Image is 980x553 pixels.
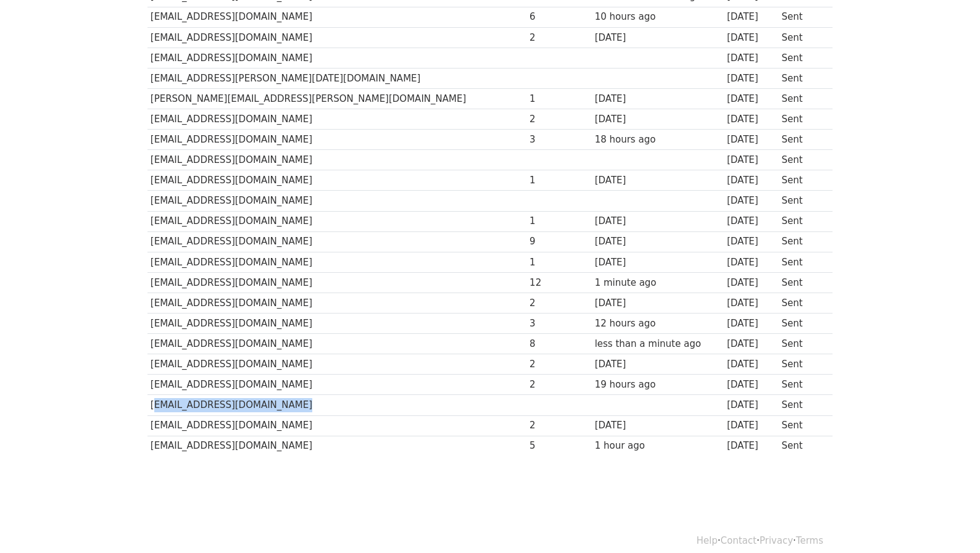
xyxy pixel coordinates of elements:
td: Sent [779,27,826,48]
div: 2 [529,296,589,310]
div: [DATE] [727,398,776,412]
div: 10 hours ago [595,10,721,24]
div: [DATE] [727,72,776,86]
td: [EMAIL_ADDRESS][DOMAIN_NAME] [147,314,526,334]
td: [EMAIL_ADDRESS][DOMAIN_NAME] [147,150,526,170]
div: [DATE] [595,112,721,127]
td: Sent [779,436,826,456]
div: [DATE] [727,439,776,453]
div: less than a minute ago [595,337,721,351]
td: [EMAIL_ADDRESS][DOMAIN_NAME] [147,334,526,354]
td: [EMAIL_ADDRESS][DOMAIN_NAME] [147,170,526,191]
div: [DATE] [727,235,776,249]
td: Sent [779,415,826,436]
div: 1 [529,256,589,270]
div: 19 hours ago [595,378,721,392]
div: 2 [529,112,589,127]
div: [DATE] [727,378,776,392]
div: [DATE] [727,194,776,208]
td: Sent [779,334,826,354]
td: [EMAIL_ADDRESS][DOMAIN_NAME] [147,293,526,313]
td: [EMAIL_ADDRESS][DOMAIN_NAME] [147,415,526,436]
td: [EMAIL_ADDRESS][DOMAIN_NAME] [147,252,526,272]
td: [EMAIL_ADDRESS][DOMAIN_NAME] [147,191,526,211]
div: [DATE] [727,51,776,65]
td: [EMAIL_ADDRESS][DOMAIN_NAME] [147,231,526,252]
td: [EMAIL_ADDRESS][DOMAIN_NAME] [147,211,526,231]
div: 6 [529,10,589,24]
td: Sent [779,375,826,395]
div: 1 [529,214,589,228]
div: [DATE] [727,31,776,45]
td: Sent [779,252,826,272]
div: [DATE] [595,31,721,45]
div: [DATE] [727,418,776,433]
td: [EMAIL_ADDRESS][DOMAIN_NAME] [147,48,526,68]
div: [DATE] [595,235,721,249]
div: 1 [529,92,589,106]
td: Sent [779,191,826,211]
div: 12 [529,276,589,290]
td: Sent [779,170,826,191]
div: [DATE] [727,153,776,167]
td: [EMAIL_ADDRESS][DOMAIN_NAME] [147,7,526,27]
div: 2 [529,31,589,45]
div: [DATE] [595,92,721,106]
div: [DATE] [727,112,776,127]
a: Help [697,535,718,546]
div: [DATE] [727,173,776,188]
td: [EMAIL_ADDRESS][DOMAIN_NAME] [147,272,526,293]
td: Sent [779,89,826,109]
div: [DATE] [727,10,776,24]
div: 3 [529,133,589,147]
a: Terms [796,535,823,546]
div: [DATE] [727,214,776,228]
td: Sent [779,395,826,415]
div: 2 [529,418,589,433]
div: 5 [529,439,589,453]
td: Sent [779,7,826,27]
td: [EMAIL_ADDRESS][DOMAIN_NAME] [147,109,526,130]
div: 8 [529,337,589,351]
td: Sent [779,109,826,130]
div: [DATE] [595,214,721,228]
td: Sent [779,272,826,293]
div: [DATE] [727,317,776,331]
div: 1 [529,173,589,188]
td: [EMAIL_ADDRESS][DOMAIN_NAME] [147,354,526,375]
div: [DATE] [727,276,776,290]
td: Sent [779,314,826,334]
div: [DATE] [727,256,776,270]
td: Sent [779,130,826,150]
td: Sent [779,293,826,313]
div: 1 hour ago [595,439,721,453]
td: [EMAIL_ADDRESS][DOMAIN_NAME] [147,395,526,415]
td: [EMAIL_ADDRESS][PERSON_NAME][DATE][DOMAIN_NAME] [147,68,526,88]
div: 2 [529,357,589,372]
td: Sent [779,48,826,68]
td: [PERSON_NAME][EMAIL_ADDRESS][PERSON_NAME][DOMAIN_NAME] [147,89,526,109]
td: Sent [779,150,826,170]
div: 2 [529,378,589,392]
div: [DATE] [727,92,776,106]
div: 18 hours ago [595,133,721,147]
td: [EMAIL_ADDRESS][DOMAIN_NAME] [147,130,526,150]
div: [DATE] [727,133,776,147]
td: Sent [779,231,826,252]
div: 1 minute ago [595,276,721,290]
td: [EMAIL_ADDRESS][DOMAIN_NAME] [147,436,526,456]
a: Privacy [760,535,793,546]
div: [DATE] [595,256,721,270]
td: Sent [779,211,826,231]
div: 9 [529,235,589,249]
div: 12 hours ago [595,317,721,331]
div: [DATE] [727,296,776,310]
div: [DATE] [595,173,721,188]
div: [DATE] [727,357,776,372]
div: 3 [529,317,589,331]
td: [EMAIL_ADDRESS][DOMAIN_NAME] [147,375,526,395]
a: Contact [721,535,757,546]
iframe: Chat Widget [918,494,980,553]
td: Sent [779,354,826,375]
